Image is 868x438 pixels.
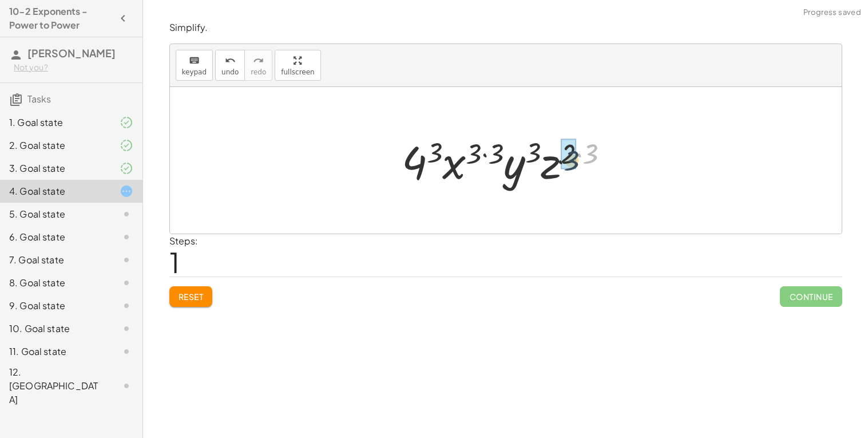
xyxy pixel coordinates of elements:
span: redo [251,68,266,76]
div: 4. Goal state [9,184,101,198]
span: [PERSON_NAME] [27,46,116,60]
i: Task finished and part of it marked as correct. [120,161,133,175]
i: Task not started. [120,253,133,267]
p: Simplify. [169,21,842,34]
button: fullscreen [275,50,320,81]
div: 9. Goal state [9,299,101,313]
div: 8. Goal state [9,276,101,290]
div: Not you? [14,62,133,73]
i: Task not started. [120,276,133,290]
label: Steps: [169,235,198,247]
div: 11. Goal state [9,345,101,358]
h4: 10-2 Exponents - Power to Power [9,5,113,32]
div: 7. Goal state [9,253,101,267]
span: 1 [169,244,180,279]
span: Progress saved [803,7,861,18]
button: Reset [169,286,213,307]
button: keyboardkeypad [176,50,213,81]
i: Task not started. [120,207,133,221]
div: 12. [GEOGRAPHIC_DATA] [9,365,101,407]
i: redo [253,54,264,68]
span: Reset [179,291,204,302]
i: Task finished and part of it marked as correct. [120,116,133,129]
i: Task not started. [120,379,133,393]
button: undoundo [215,50,245,81]
div: 3. Goal state [9,161,101,175]
i: undo [225,54,236,68]
i: Task finished and part of it marked as correct. [120,139,133,152]
div: 5. Goal state [9,207,101,221]
div: 2. Goal state [9,139,101,152]
div: 1. Goal state [9,116,101,129]
span: keypad [182,68,207,76]
button: redoredo [244,50,272,81]
i: Task not started. [120,299,133,313]
i: Task not started. [120,230,133,244]
div: 6. Goal state [9,230,101,244]
span: Tasks [27,93,51,105]
span: undo [221,68,239,76]
i: Task not started. [120,345,133,358]
div: 10. Goal state [9,322,101,336]
i: Task started. [120,184,133,198]
i: keyboard [189,54,200,68]
i: Task not started. [120,322,133,336]
span: fullscreen [281,68,314,76]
